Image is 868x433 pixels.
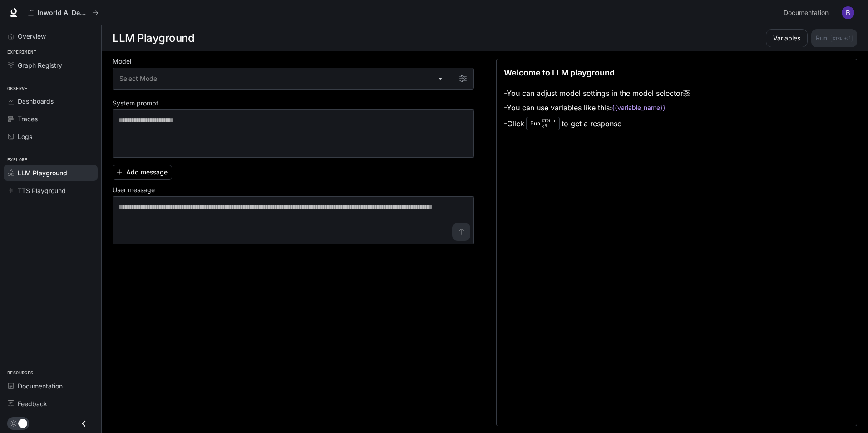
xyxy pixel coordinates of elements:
[842,6,854,19] img: User avatar
[780,4,835,22] a: Documentation
[18,31,46,41] span: Overview
[18,186,66,195] span: TTS Playground
[113,58,131,65] p: Model
[542,118,556,129] p: ⏎
[4,183,98,199] a: TTS Playground
[504,115,690,132] li: - Click to get a response
[4,93,98,109] a: Dashboards
[784,7,829,19] span: Documentation
[24,4,103,22] button: All workspaces
[542,118,556,124] p: CTRL +
[504,86,690,100] li: - You can adjust model settings in the model selector
[4,129,98,144] a: Logs
[74,414,94,433] button: Close drawer
[119,74,158,83] span: Select Model
[18,399,47,408] span: Feedback
[38,9,89,17] p: Inworld AI Demos
[4,396,98,412] a: Feedback
[766,29,808,47] button: Variables
[18,418,27,428] span: Dark mode toggle
[113,29,194,47] h1: LLM Playground
[4,111,98,127] a: Traces
[4,378,98,394] a: Documentation
[113,165,172,180] button: Add message
[4,57,98,73] a: Graph Registry
[18,114,38,124] span: Traces
[18,96,54,106] span: Dashboards
[18,60,62,70] span: Graph Registry
[526,117,560,130] div: Run
[113,100,158,106] p: System prompt
[18,132,32,141] span: Logs
[612,103,666,112] code: {{variable_name}}
[18,168,67,178] span: LLM Playground
[504,66,615,79] p: Welcome to LLM playground
[113,187,155,193] p: User message
[113,68,452,89] div: Select Model
[18,381,63,391] span: Documentation
[839,4,857,22] button: User avatar
[4,165,98,181] a: LLM Playground
[504,100,690,115] li: - You can use variables like this:
[4,28,98,44] a: Overview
